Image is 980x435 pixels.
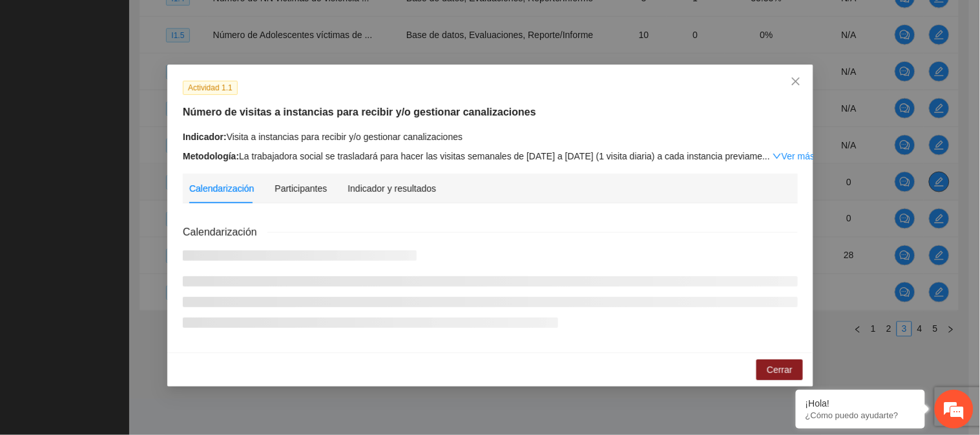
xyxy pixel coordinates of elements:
[189,181,254,196] div: Calendarización
[806,410,915,420] p: ¿Cómo puedo ayudarte?
[806,398,915,409] div: ¡Hola!
[183,130,798,144] div: Visita a instancias para recibir y/o gestionar canalizaciones
[183,149,798,163] div: La trabajadora social se trasladará para hacer las visitas semanales de [DATE] a [DATE] (1 visita...
[348,181,436,196] div: Indicador y resultados
[756,359,803,380] button: Cerrar
[778,65,813,99] button: Close
[275,181,327,196] div: Participantes
[212,6,243,37] div: Minimizar ventana de chat en vivo
[762,151,770,161] span: ...
[67,66,217,83] div: Chatee con nosotros ahora
[773,152,782,161] span: down
[183,224,267,240] span: Calendarización
[791,76,801,86] span: close
[767,363,793,377] span: Cerrar
[183,105,798,120] h5: Número de visitas a instancias para recibir y/o gestionar canalizaciones
[6,294,246,339] textarea: Escriba su mensaje y pulse “Intro”
[75,143,178,274] span: Estamos en línea.
[183,132,227,142] strong: Indicador:
[183,151,239,161] strong: Metodología:
[183,81,238,95] span: Actividad 1.1
[773,151,815,161] a: Expand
